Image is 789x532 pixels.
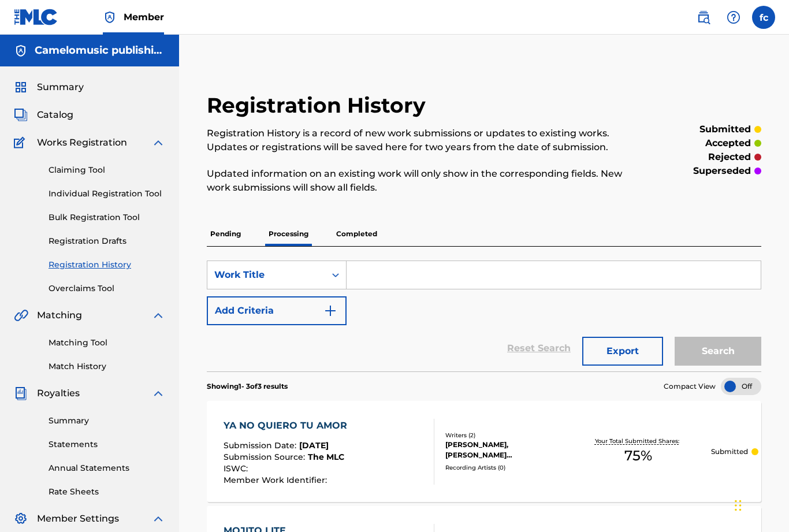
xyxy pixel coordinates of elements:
[445,431,566,440] div: Writers ( 2 )
[207,127,634,154] p: Registration History is a record of new work submissions or updates to existing works. Updates or...
[664,381,716,392] span: Compact View
[151,308,165,322] img: expand
[711,447,748,457] p: Submitted
[49,164,165,176] a: Claiming Tool
[14,136,29,150] img: Works Registration
[14,512,28,526] img: Member Settings
[35,44,165,57] h5: Camelomusic publishing
[224,419,353,433] div: YA NO QUIERO TU AMOR
[14,80,84,94] a: SummarySummary
[207,92,431,118] h2: Registration History
[224,475,330,485] span: Member Work Identifier :
[49,337,165,349] a: Matching Tool
[692,6,715,29] a: Public Search
[693,164,751,178] p: superseded
[207,381,288,392] p: Showing 1 - 3 of 3 results
[735,488,742,523] div: Drag
[224,463,251,474] span: ISWC :
[49,188,165,200] a: Individual Registration Tool
[708,150,751,164] p: rejected
[49,438,165,451] a: Statements
[727,10,740,24] img: help
[445,440,566,460] div: [PERSON_NAME], [PERSON_NAME][GEOGRAPHIC_DATA]
[37,308,82,322] span: Matching
[752,6,775,29] div: User Menu
[103,10,117,24] img: Top Rightsholder
[151,136,165,150] img: expand
[699,122,751,136] p: submitted
[582,337,663,366] button: Export
[333,222,381,246] p: Completed
[757,346,789,445] iframe: Resource Center
[299,440,329,451] span: [DATE]
[697,10,710,24] img: search
[49,235,165,247] a: Registration Drafts
[722,6,745,29] div: Help
[224,440,299,451] span: Submission Date :
[124,10,164,24] span: Member
[37,108,73,122] span: Catalog
[207,222,244,246] p: Pending
[14,80,28,94] img: Summary
[14,108,28,122] img: Catalog
[731,477,789,532] iframe: Chat Widget
[49,259,165,271] a: Registration History
[37,512,119,526] span: Member Settings
[265,222,312,246] p: Processing
[49,415,165,427] a: Summary
[308,452,344,462] span: The MLC
[151,386,165,400] img: expand
[214,268,318,282] div: Work Title
[14,386,28,400] img: Royalties
[49,486,165,498] a: Rate Sheets
[37,386,80,400] span: Royalties
[37,136,127,150] span: Works Registration
[151,512,165,526] img: expand
[49,360,165,373] a: Match History
[49,211,165,224] a: Bulk Registration Tool
[14,308,28,322] img: Matching
[624,445,652,466] span: 75 %
[49,462,165,474] a: Annual Statements
[14,108,73,122] a: CatalogCatalog
[207,296,347,325] button: Add Criteria
[445,463,566,472] div: Recording Artists ( 0 )
[207,401,761,502] a: YA NO QUIERO TU AMORSubmission Date:[DATE]Submission Source:The MLCISWC:Member Work Identifier:Wr...
[224,452,308,462] span: Submission Source :
[323,304,337,318] img: 9d2ae6d4665cec9f34b9.svg
[14,44,28,58] img: Accounts
[14,9,58,25] img: MLC Logo
[705,136,751,150] p: accepted
[595,437,682,445] p: Your Total Submitted Shares:
[37,80,84,94] span: Summary
[49,282,165,295] a: Overclaims Tool
[207,261,761,371] form: Search Form
[207,167,634,195] p: Updated information on an existing work will only show in the corresponding fields. New work subm...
